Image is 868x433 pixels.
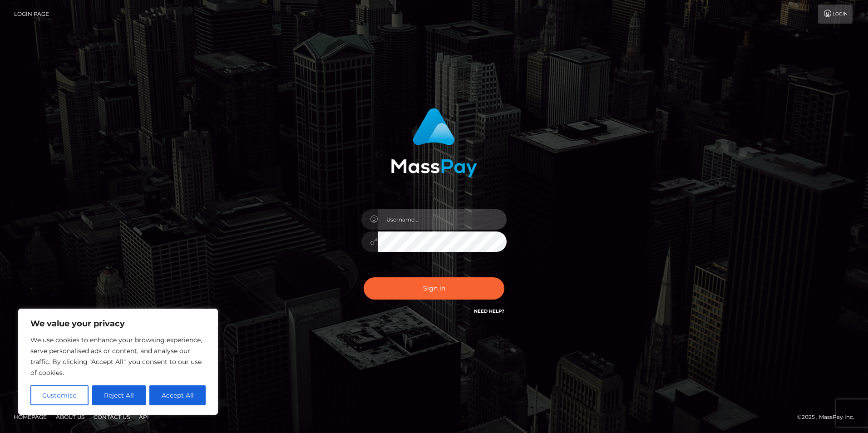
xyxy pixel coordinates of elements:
[818,5,853,24] a: Login
[14,5,49,24] a: Login Page
[30,385,89,405] button: Customise
[92,385,146,405] button: Reject All
[364,277,504,300] button: Sign in
[52,410,88,424] a: About Us
[10,410,50,424] a: Homepage
[474,308,504,314] a: Need Help?
[149,385,206,405] button: Accept All
[391,108,477,177] img: MassPay Login
[30,335,206,378] p: We use cookies to enhance your browsing experience, serve personalised ads or content, and analys...
[135,410,153,424] a: API
[30,318,206,329] p: We value your privacy
[90,410,133,424] a: Contact Us
[797,412,861,422] div: © 2025 , MassPay Inc.
[378,209,507,230] input: Username...
[18,309,218,415] div: We value your privacy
